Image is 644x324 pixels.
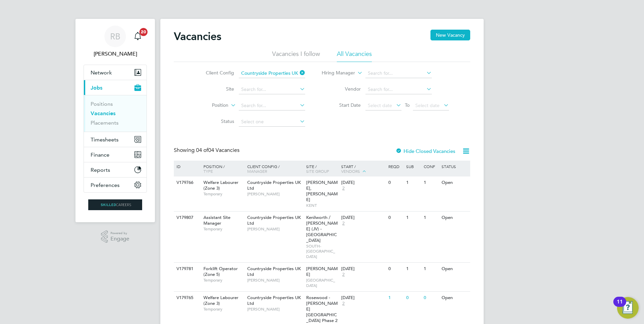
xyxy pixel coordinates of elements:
label: Start Date [322,102,361,108]
input: Search for... [239,85,305,94]
nav: Main navigation [75,19,155,222]
span: 20 [139,28,148,36]
div: [DATE] [341,215,385,221]
span: [PERSON_NAME] [247,191,303,197]
div: Open [440,263,469,275]
span: Finance [91,152,109,158]
div: Open [440,212,469,224]
div: ID [175,161,198,172]
button: Jobs [84,80,147,95]
span: Reports [91,167,110,173]
span: [PERSON_NAME] [247,226,303,232]
a: Go to home page [84,199,147,210]
span: SOUTH-[GEOGRAPHIC_DATA] [306,244,338,259]
div: Open [440,292,469,304]
span: Powered by [110,230,129,236]
div: [DATE] [341,266,385,272]
label: Hiring Manager [316,70,355,76]
li: All Vacancies [337,50,372,62]
input: Search for... [365,69,432,78]
div: 1 [422,176,440,189]
span: Engage [110,236,129,242]
span: Type [203,168,213,174]
span: Temporary [203,191,244,197]
div: Client Config / [246,161,304,177]
a: Positions [91,101,113,107]
span: To [403,101,412,109]
label: Client Config [195,70,234,76]
span: Timesheets [91,136,119,143]
span: [PERSON_NAME] [306,266,338,277]
div: 1 [387,292,404,304]
div: 1 [422,212,440,224]
span: Rosewood - [PERSON_NAME][GEOGRAPHIC_DATA] Phase 2 [306,295,338,323]
a: Placements [91,120,119,126]
input: Search for... [239,101,305,110]
span: 04 Vacancies [196,147,239,154]
div: Conf [422,161,440,172]
span: 04 of [196,147,208,154]
div: Showing [174,147,241,154]
div: 1 [405,176,422,189]
span: [PERSON_NAME] [247,306,303,312]
img: skilledcareers-logo-retina.png [88,199,142,210]
div: 1 [422,263,440,275]
span: Network [91,69,112,76]
label: Vendor [322,86,361,92]
span: 2 [341,272,346,278]
div: Status [440,161,469,172]
a: Powered byEngage [101,230,130,243]
span: [PERSON_NAME], [PERSON_NAME] [306,180,338,202]
span: 2 [341,301,346,306]
label: Status [195,118,234,124]
label: Site [195,86,234,92]
input: Search for... [365,85,432,94]
span: Countryside Properties UK Ltd [247,266,301,277]
div: Reqd [387,161,404,172]
span: [GEOGRAPHIC_DATA] [306,278,338,288]
button: New Vacancy [430,30,470,40]
button: Network [84,65,147,80]
div: Jobs [84,95,147,132]
div: Start / [340,161,387,177]
div: 0 [387,212,404,224]
span: Assistant Site Manager [203,215,230,226]
span: Forklift Operator (Zone 5) [203,266,238,277]
span: Countryside Properties UK Ltd [247,295,301,306]
span: KENT [306,203,338,208]
span: Welfare Labourer (Zone 3) [203,295,238,306]
div: 0 [405,292,422,304]
input: Search for... [239,69,305,78]
span: Countryside Properties UK Ltd [247,180,301,191]
div: 0 [387,176,404,189]
span: Kenilworth / [PERSON_NAME] (JV) - [GEOGRAPHIC_DATA] [306,215,338,243]
span: Ryan Burns [84,50,147,58]
button: Preferences [84,177,147,192]
span: Preferences [91,182,120,188]
input: Select one [239,117,305,127]
a: RB[PERSON_NAME] [84,26,147,58]
div: V179766 [175,176,198,189]
span: 2 [341,221,346,226]
a: 20 [131,26,144,47]
span: [PERSON_NAME] [247,278,303,283]
h2: Vacancies [174,30,221,43]
li: Vacancies I follow [272,50,320,62]
a: Vacancies [91,110,116,117]
span: 2 [341,186,346,191]
button: Open Resource Center, 11 new notifications [617,297,639,319]
div: [DATE] [341,295,385,301]
span: Site Group [306,168,329,174]
div: V179781 [175,263,198,275]
label: Position [190,102,228,109]
span: Select date [415,102,440,108]
span: Temporary [203,226,244,232]
button: Reports [84,162,147,177]
span: Select date [368,102,392,108]
span: RB [110,32,120,41]
span: Vendors [341,168,360,174]
button: Finance [84,147,147,162]
div: 1 [405,263,422,275]
div: Sub [405,161,422,172]
span: Jobs [91,85,102,91]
